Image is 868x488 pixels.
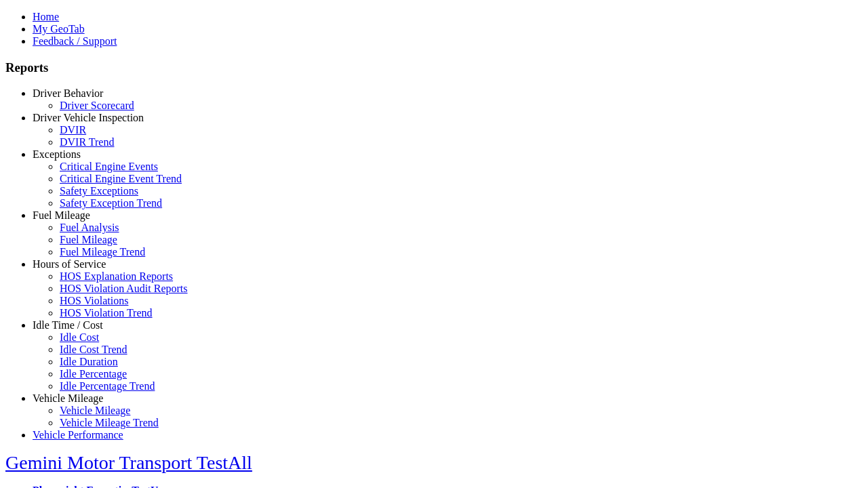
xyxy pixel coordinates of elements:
[60,197,162,209] a: Safety Exception Trend
[60,283,188,294] a: HOS Violation Audit Reports
[60,356,118,367] a: Idle Duration
[5,452,252,473] a: Gemini Motor Transport TestAll
[33,87,103,99] a: Driver Behavior
[33,209,90,221] a: Fuel Mileage
[33,258,106,270] a: Hours of Service
[33,392,103,404] a: Vehicle Mileage
[60,222,119,233] a: Fuel Analysis
[33,11,59,22] a: Home
[33,23,85,35] a: My GeoTab
[60,380,155,392] a: Idle Percentage Trend
[33,429,123,441] a: Vehicle Performance
[60,136,114,148] a: DVIR Trend
[60,100,134,111] a: Driver Scorecard
[60,161,158,172] a: Critical Engine Events
[60,405,130,416] a: Vehicle Mileage
[33,112,144,123] a: Driver Vehicle Inspection
[60,270,173,282] a: HOS Explanation Reports
[60,185,138,197] a: Safety Exceptions
[33,319,103,331] a: Idle Time / Cost
[5,60,863,75] h3: Reports
[60,295,128,306] a: HOS Violations
[33,148,81,160] a: Exceptions
[60,173,182,184] a: Critical Engine Event Trend
[60,344,127,355] a: Idle Cost Trend
[60,307,153,319] a: HOS Violation Trend
[60,124,86,136] a: DVIR
[33,35,117,47] a: Feedback / Support
[60,331,99,343] a: Idle Cost
[60,234,117,245] a: Fuel Mileage
[60,246,145,258] a: Fuel Mileage Trend
[60,417,159,428] a: Vehicle Mileage Trend
[60,368,127,380] a: Idle Percentage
